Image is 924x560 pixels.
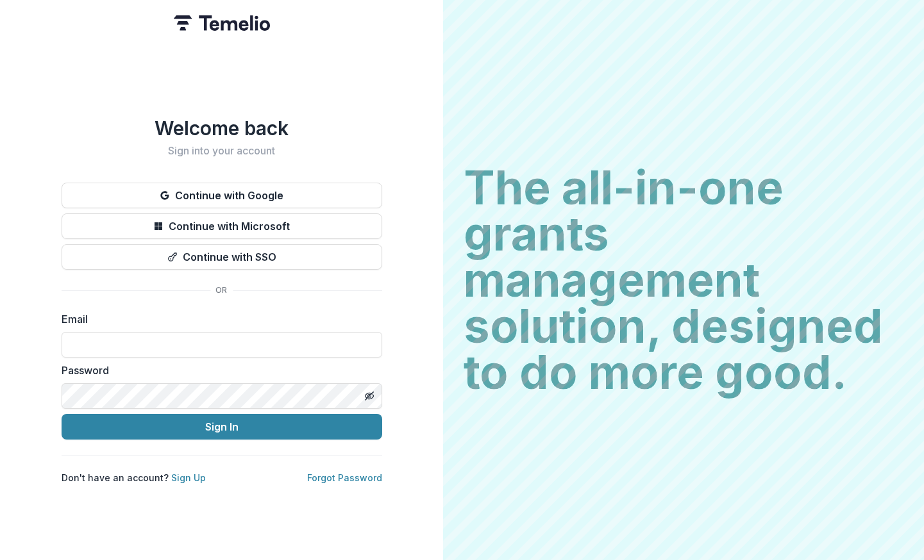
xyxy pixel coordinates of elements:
[62,183,382,208] button: Continue with Google
[359,386,380,406] button: Toggle password visibility
[62,244,382,270] button: Continue with SSO
[62,117,382,140] h1: Welcome back
[174,15,270,31] img: Temelio
[307,472,382,483] a: Forgot Password
[62,471,206,484] p: Don't have an account?
[62,363,374,378] label: Password
[62,145,382,157] h2: Sign into your account
[62,213,382,239] button: Continue with Microsoft
[171,472,206,483] a: Sign Up
[62,414,382,440] button: Sign In
[62,311,374,327] label: Email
